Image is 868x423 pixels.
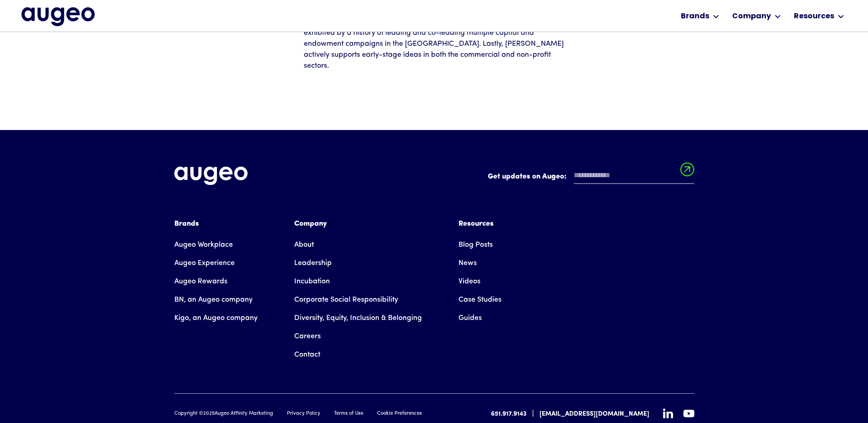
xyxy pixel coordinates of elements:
[458,309,482,327] a: Guides
[22,7,95,26] img: Augeo's full logo in midnight blue.
[294,346,320,364] a: Contact
[680,163,694,182] input: Submit
[174,272,227,291] a: Augeo Rewards
[334,410,363,418] a: Terms of Use
[174,410,273,418] div: Copyright © Augeo Affinity Marketing
[458,236,493,254] a: Blog Posts
[458,218,501,229] div: Resources
[488,167,694,189] form: Email Form
[203,411,215,416] span: 2025
[732,11,771,22] div: Company
[794,11,834,22] div: Resources
[174,236,233,254] a: Augeo Workplace
[287,410,320,418] a: Privacy Policy
[294,309,422,327] a: Diversity, Equity, Inclusion & Belonging
[174,254,235,272] a: Augeo Experience
[458,254,477,272] a: News
[174,218,258,229] div: Brands
[294,236,314,254] a: About
[22,7,95,26] a: home
[294,327,321,346] a: Careers
[174,309,258,327] a: Kigo, an Augeo company
[458,272,480,291] a: Videos
[532,408,534,419] div: |
[681,11,709,22] div: Brands
[539,409,649,419] a: [EMAIL_ADDRESS][DOMAIN_NAME]
[458,291,501,309] a: Case Studies
[294,254,332,272] a: Leadership
[294,218,422,229] div: Company
[488,171,566,182] label: Get updates on Augeo:
[294,272,330,291] a: Incubation
[174,167,248,185] img: Augeo's full logo in white.
[377,410,422,418] a: Cookie Preferences
[294,291,398,309] a: Corporate Social Responsibility
[174,291,253,309] a: BN, an Augeo company
[491,409,527,419] a: 651.917.9143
